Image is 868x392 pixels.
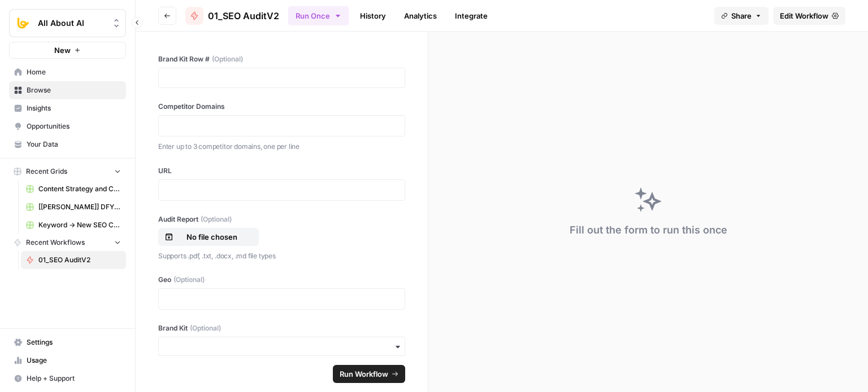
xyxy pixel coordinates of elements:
[780,10,828,21] span: Edit Workflow
[21,251,126,269] a: 01_SEO AuditV2
[27,373,121,384] span: Help + Support
[21,198,126,216] a: [[PERSON_NAME]] DFY POC👨‍🦲
[9,63,126,81] a: Home
[333,365,405,383] button: Run Workflow
[353,7,393,25] a: History
[288,6,349,25] button: Run Once
[27,103,121,113] span: Insights
[397,7,444,25] a: Analytics
[714,7,769,25] button: Share
[9,351,126,369] a: Usage
[176,231,248,243] p: No file chosen
[9,99,126,117] a: Insights
[9,333,126,351] a: Settings
[158,228,259,246] button: No file chosen
[9,81,126,99] a: Browse
[27,121,121,131] span: Opportunities
[38,17,106,29] span: All About AI
[27,337,121,347] span: Settings
[26,237,85,248] span: Recent Workflows
[54,45,71,56] span: New
[201,214,232,224] span: (Optional)
[9,42,126,59] button: New
[731,10,752,21] span: Share
[38,202,121,212] span: [[PERSON_NAME]] DFY POC👨‍🦲
[448,7,494,25] a: Integrate
[158,250,405,262] p: Supports .pdf, .txt, .docx, .md file types
[38,184,121,194] span: Content Strategy and Content Calendar
[9,135,126,153] a: Your Data
[158,166,405,176] label: URL
[185,7,279,25] a: 01_SEO AuditV2
[190,323,221,333] span: (Optional)
[9,369,126,387] button: Help + Support
[38,255,121,265] span: 01_SEO AuditV2
[9,234,126,251] button: Recent Workflows
[340,368,388,380] span: Run Workflow
[21,180,126,198] a: Content Strategy and Content Calendar
[27,355,121,365] span: Usage
[158,214,405,224] label: Audit Report
[158,54,405,64] label: Brand Kit Row #
[208,9,279,23] span: 01_SEO AuditV2
[9,163,126,180] button: Recent Grids
[173,275,205,285] span: (Optional)
[27,67,121,77] span: Home
[212,54,243,64] span: (Optional)
[27,85,121,95] span: Browse
[158,141,405,152] p: Enter up to 3 competitor domains, one per line
[9,117,126,135] a: Opportunities
[570,222,727,238] div: Fill out the form to run this once
[9,9,126,37] button: Workspace: All About AI
[13,13,33,33] img: All About AI Logo
[27,139,121,149] span: Your Data
[158,275,405,285] label: Geo
[158,323,405,333] label: Brand Kit
[21,216,126,234] a: Keyword -> New SEO Content Workflow ([PERSON_NAME])
[26,166,67,177] span: Recent Grids
[158,102,405,112] label: Competitor Domains
[38,220,121,230] span: Keyword -> New SEO Content Workflow ([PERSON_NAME])
[773,7,845,25] a: Edit Workflow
